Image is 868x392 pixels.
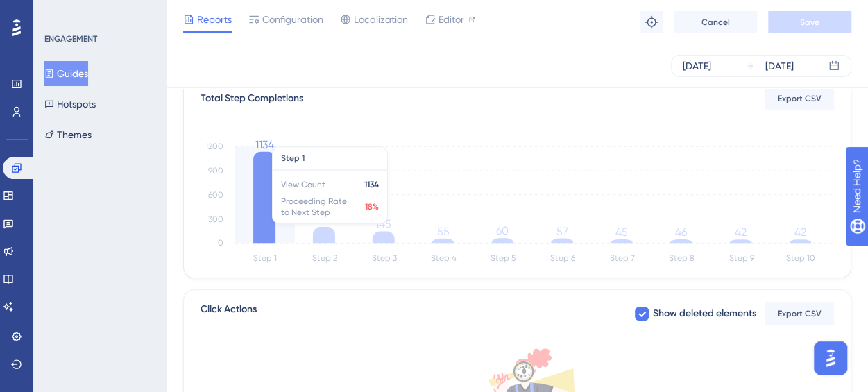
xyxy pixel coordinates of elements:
tspan: 55 [436,225,449,238]
tspan: 300 [208,214,223,224]
span: Export CSV [778,308,822,319]
span: Save [800,17,819,28]
button: Cancel [674,11,757,33]
div: Total Step Completions [201,90,303,107]
tspan: Step 2 [312,253,337,263]
span: Localization [354,11,408,28]
tspan: Step 9 [729,253,754,263]
tspan: Step 5 [491,253,516,263]
span: Click Actions [201,301,257,326]
tspan: 145 [375,217,391,230]
span: Cancel [701,17,730,28]
span: Show deleted elements [653,305,756,322]
button: Guides [44,61,88,86]
tspan: Step 8 [669,253,695,263]
button: Save [768,11,851,33]
div: [DATE] [765,58,794,74]
tspan: Step 10 [786,253,815,263]
button: Export CSV [765,302,834,325]
tspan: Step 3 [372,253,397,263]
tspan: 1134 [255,138,274,151]
tspan: 60 [496,224,509,237]
tspan: 900 [208,166,223,176]
div: ENGAGEMENT [44,33,97,44]
span: Need Help? [33,3,87,20]
tspan: 42 [735,225,747,239]
tspan: 57 [556,224,568,237]
span: Configuration [262,11,323,28]
span: Editor [439,11,464,28]
span: Reports [197,11,232,28]
tspan: 45 [615,225,628,239]
tspan: 1200 [205,142,223,151]
div: [DATE] [683,58,711,74]
iframe: UserGuiding AI Assistant Launcher [810,337,851,379]
tspan: 600 [208,190,223,200]
tspan: 201 [316,213,332,226]
tspan: 0 [218,238,223,248]
button: Themes [44,122,92,147]
tspan: 42 [794,225,806,239]
tspan: Step 6 [550,253,575,263]
tspan: Step 1 [253,253,277,263]
tspan: Step 4 [431,253,457,263]
span: Export CSV [778,93,822,104]
tspan: Step 7 [610,253,635,263]
tspan: 46 [675,225,687,239]
button: Hotspots [44,92,96,117]
button: Export CSV [765,87,834,110]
